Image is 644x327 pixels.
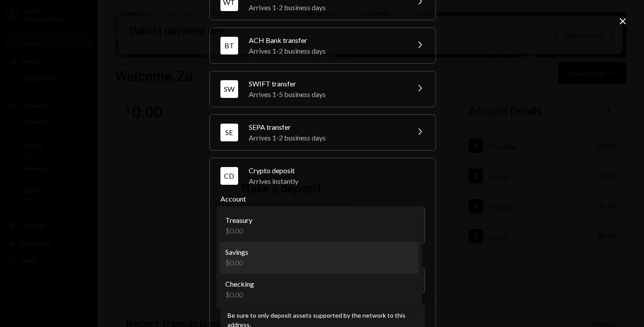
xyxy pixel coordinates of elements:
[249,132,404,143] div: Arrives 1-2 business days
[225,257,248,268] div: $0.00
[225,226,252,236] div: $0.00
[220,80,238,98] div: SW
[225,279,254,289] div: Checking
[249,35,404,46] div: ACH Bank transfer
[249,46,404,56] div: Arrives 1-2 business days
[225,289,254,300] div: $0.00
[249,122,404,132] div: SEPA transfer
[249,78,404,89] div: SWIFT transfer
[249,2,404,13] div: Arrives 1-2 business days
[249,89,404,100] div: Arrives 1-5 business days
[225,247,248,257] div: Savings
[249,165,425,176] div: Crypto deposit
[220,37,238,54] div: BT
[249,176,425,187] div: Arrives instantly
[220,124,238,141] div: SE
[220,194,425,204] label: Account
[225,215,252,226] div: Treasury
[220,167,238,185] div: CD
